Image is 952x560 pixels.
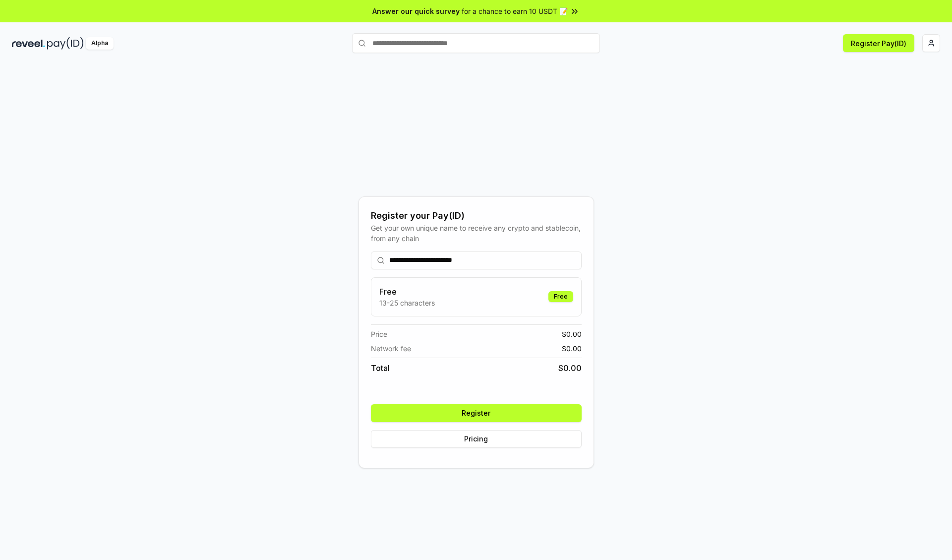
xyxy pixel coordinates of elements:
[371,404,582,422] button: Register
[371,362,390,374] span: Total
[12,37,45,50] img: reveel_dark
[371,209,582,223] div: Register your Pay(ID)
[562,329,582,339] span: $ 0.00
[86,37,114,50] div: Alpha
[462,6,568,16] span: for a chance to earn 10 USDT 📝
[371,343,411,354] span: Network fee
[558,362,582,374] span: $ 0.00
[562,343,582,354] span: $ 0.00
[379,286,435,298] h3: Free
[47,37,84,50] img: pay_id
[372,6,460,16] span: Answer our quick survey
[371,223,582,244] div: Get your own unique name to receive any crypto and stablecoin, from any chain
[371,329,387,339] span: Price
[379,298,435,308] p: 13-25 characters
[371,430,582,448] button: Pricing
[548,291,573,302] div: Free
[843,34,914,52] button: Register Pay(ID)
